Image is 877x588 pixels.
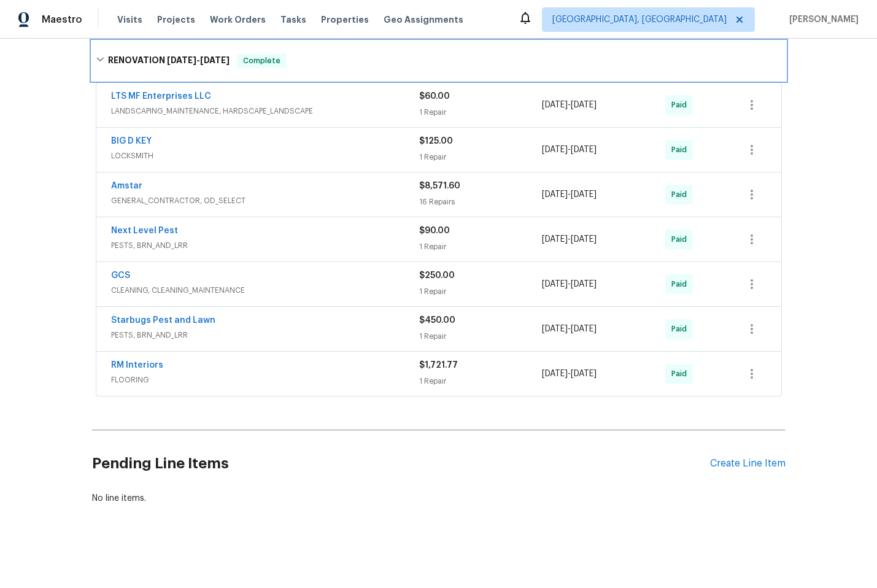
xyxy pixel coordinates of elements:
span: - [542,368,597,380]
span: PESTS, BRN_AND_LRR [111,329,419,341]
span: PESTS, BRN_AND_LRR [111,239,419,252]
span: [DATE] [542,190,568,199]
span: Work Orders [210,14,266,26]
span: [PERSON_NAME] [784,14,859,26]
a: Starbugs Pest and Lawn [111,316,215,325]
a: Next Level Pest [111,226,178,235]
a: RM Interiors [111,361,163,369]
div: 1 Repair [419,285,543,298]
div: 1 Repair [419,375,543,387]
a: LTS MF Enterprises LLC [111,92,211,101]
span: Tasks [280,15,306,24]
span: Paid [671,99,692,111]
span: [DATE] [542,101,568,109]
span: [DATE] [167,56,196,64]
span: $8,571.60 [419,182,460,190]
div: RENOVATION [DATE]-[DATE]Complete [92,41,786,80]
span: Complete [238,55,285,67]
div: 1 Repair [419,241,543,253]
span: Projects [157,14,195,26]
span: LOCKSMITH [111,150,419,162]
span: [DATE] [571,190,597,199]
span: - [167,56,230,64]
div: 1 Repair [419,106,543,118]
span: [DATE] [542,235,568,244]
div: 1 Repair [419,151,543,163]
div: 1 Repair [419,330,543,342]
a: Amstar [111,182,142,190]
span: CLEANING, CLEANING_MAINTENANCE [111,284,419,296]
span: GENERAL_CONTRACTOR, OD_SELECT [111,195,419,207]
span: [DATE] [542,145,568,154]
span: Visits [117,14,142,26]
span: LANDSCAPING_MAINTENANCE, HARDSCAPE_LANDSCAPE [111,105,419,117]
span: - [542,278,597,290]
span: $250.00 [419,271,455,280]
span: Paid [671,233,692,246]
span: - [542,99,597,111]
span: Paid [671,368,692,380]
span: $125.00 [419,137,453,145]
span: Paid [671,323,692,335]
span: $60.00 [419,92,450,101]
span: Paid [671,144,692,156]
span: FLOORING [111,374,419,386]
span: [DATE] [542,280,568,288]
span: [DATE] [200,56,230,64]
h6: RENOVATION [108,53,230,68]
a: BIG D KEY [111,137,152,145]
span: Geo Assignments [384,14,463,26]
span: - [542,233,597,246]
span: $450.00 [419,316,455,325]
span: [DATE] [542,325,568,333]
span: Paid [671,278,692,290]
div: 16 Repairs [419,196,543,208]
h2: Pending Line Items [92,435,710,492]
span: $1,721.77 [419,361,458,369]
span: Properties [321,14,369,26]
span: [GEOGRAPHIC_DATA], [GEOGRAPHIC_DATA] [552,14,727,26]
span: [DATE] [571,369,597,378]
span: [DATE] [571,101,597,109]
span: Paid [671,188,692,201]
span: - [542,144,597,156]
span: [DATE] [542,369,568,378]
span: $90.00 [419,226,450,235]
span: - [542,323,597,335]
span: [DATE] [571,280,597,288]
span: [DATE] [571,235,597,244]
span: - [542,188,597,201]
div: No line items. [92,492,786,505]
div: Create Line Item [710,458,786,470]
span: [DATE] [571,145,597,154]
a: GCS [111,271,130,280]
span: [DATE] [571,325,597,333]
span: Maestro [42,14,82,26]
